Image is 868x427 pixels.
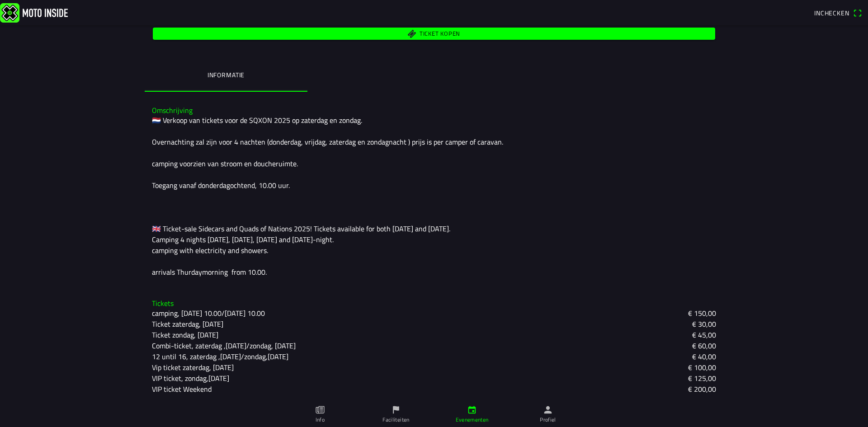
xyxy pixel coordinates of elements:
[152,329,218,340] ion-text: Ticket zondag, [DATE]
[152,373,229,384] ion-text: VIP ticket, zondag,[DATE]
[152,115,716,277] div: 🇳🇱 Verkoop van tickets voor de SQXON 2025 op zaterdag en zondag. Overnachting zal zijn voor 4 nac...
[688,362,716,373] ion-text: € 100,00
[152,299,716,308] h3: Tickets
[692,319,716,329] ion-text: € 30,00
[688,308,716,319] ion-text: € 150,00
[152,319,223,329] ion-text: Ticket zaterdag, [DATE]
[810,5,866,20] a: Incheckenqr scanner
[315,405,325,415] ion-icon: paper
[152,106,716,115] h3: Omschrijving
[692,329,716,340] ion-text: € 45,00
[152,384,212,394] ion-text: VIP ticket Weekend
[688,384,716,394] ion-text: € 200,00
[152,308,265,319] ion-text: camping, [DATE] 10.00/[DATE] 10.00
[688,373,716,384] ion-text: € 125,00
[382,416,409,424] ion-label: Faciliteiten
[540,416,556,424] ion-label: Profiel
[152,362,234,373] ion-text: Vip ticket zaterdag, [DATE]
[391,405,401,415] ion-icon: flag
[543,405,553,415] ion-icon: person
[208,70,245,80] ion-label: Informatie
[420,31,460,37] span: Ticket kopen
[316,416,325,424] ion-label: Info
[692,340,716,351] ion-text: € 60,00
[456,416,489,424] ion-label: Evenementen
[152,351,288,362] ion-text: 12 until 16, zaterdag ,[DATE]/zondag,[DATE]
[152,340,296,351] ion-text: Combi-ticket, zaterdag ,[DATE]/zondag, [DATE]
[467,405,477,415] ion-icon: calendar
[692,351,716,362] ion-text: € 40,00
[814,8,849,18] span: Inchecken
